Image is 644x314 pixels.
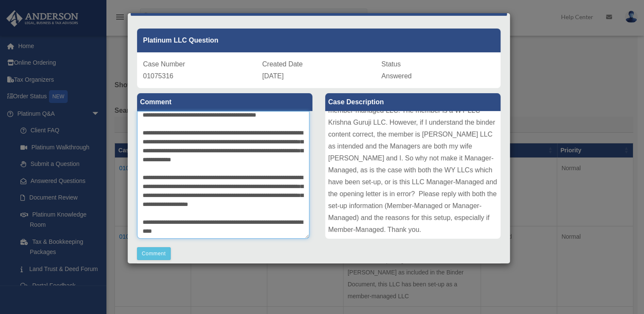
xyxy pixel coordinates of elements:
[381,60,401,68] span: Status
[143,60,185,68] span: Case Number
[325,93,501,111] label: Case Description
[137,29,501,52] div: Platinum LLC Question
[262,60,303,68] span: Created Date
[137,93,312,111] label: Comment
[143,72,173,80] span: 01075316
[262,72,283,80] span: [DATE]
[325,111,501,239] div: This is question on Hanuman Guruji LLC setup by [PERSON_NAME], a [US_STATE] Series LLC. Per the o...
[137,247,171,260] button: Comment
[381,72,412,80] span: Answered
